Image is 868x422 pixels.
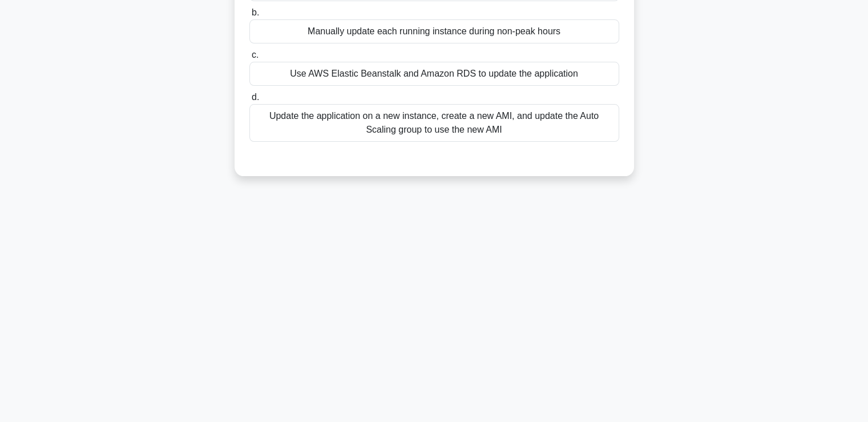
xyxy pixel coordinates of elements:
span: c. [252,50,259,59]
div: Use AWS Elastic Beanstalk and Amazon RDS to update the application [249,62,619,86]
div: Update the application on a new instance, create a new AMI, and update the Auto Scaling group to ... [249,104,619,142]
span: d. [252,92,259,102]
span: b. [252,7,259,17]
div: Manually update each running instance during non-peak hours [249,19,619,43]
